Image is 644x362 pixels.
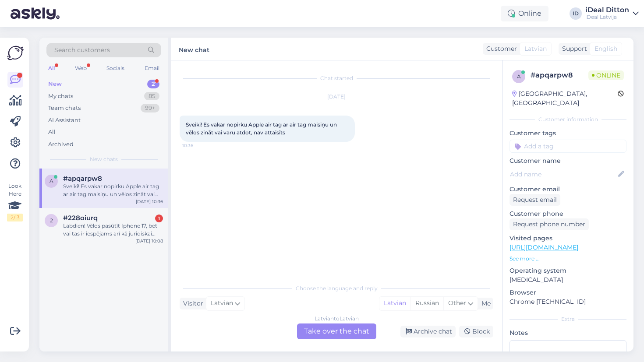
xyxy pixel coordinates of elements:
div: 2 / 3 [7,214,23,221]
div: Block [459,326,493,337]
span: English [594,44,617,53]
p: Customer tags [510,129,626,138]
label: New chat [179,43,209,55]
span: 10:36 [182,142,215,149]
p: Visited pages [510,234,626,243]
div: Customer [483,44,517,53]
div: Russian [410,297,443,310]
div: iDeal Ditton [585,7,629,14]
div: Take over the chat [297,323,376,339]
p: Customer email [510,185,626,194]
div: 85 [144,92,159,101]
div: All [46,63,57,74]
div: Customer information [510,116,626,123]
div: 1 [155,214,163,222]
p: Notes [510,328,626,337]
p: Operating system [510,266,626,275]
div: [GEOGRAPHIC_DATA], [GEOGRAPHIC_DATA] [512,89,618,108]
div: My chats [48,92,73,101]
div: iDeal Latvija [585,14,629,21]
img: Askly Logo [7,45,24,61]
span: Latvian [524,44,547,53]
div: 2 [147,80,159,88]
span: 2 [50,217,53,224]
p: Browser [510,288,626,297]
p: See more ... [510,255,626,263]
div: ID [570,7,582,20]
div: Labdien! Vēlos pasūtīt Iphone 17, bet vai tas ir iespējams arī kā juridiskai personai? [63,222,163,238]
div: Support [559,44,587,53]
p: Chrome [TECHNICAL_ID] [510,297,626,306]
span: #apqarpw8 [63,175,102,183]
span: Latvian [211,299,233,308]
div: [DATE] 10:08 [135,238,163,244]
span: Sveiki! Es vakar nopirku Apple air tag ar air tag maisiņu un vēlos zināt vai varu atdot, nav atta... [186,121,338,136]
div: Request phone number [510,218,589,230]
a: iDeal DittoniDeal Latvija [585,7,639,21]
span: Search customers [54,46,110,55]
input: Add name [510,169,616,179]
div: [DATE] [180,93,493,101]
span: Online [588,70,624,80]
p: Customer phone [510,209,626,218]
input: Add a tag [510,140,626,153]
span: New chats [90,155,118,163]
div: 99+ [141,104,159,112]
div: Archived [48,140,74,149]
div: Team chats [48,104,81,112]
div: Choose the language and reply [180,285,493,292]
a: [URL][DOMAIN_NAME] [510,243,578,251]
p: [MEDICAL_DATA] [510,275,626,285]
div: Online [501,6,548,21]
div: Latvian to Latvian [315,315,359,323]
div: Visitor [180,299,203,308]
div: All [48,128,56,137]
div: Look Here [7,182,23,221]
div: New [48,80,62,88]
p: Customer name [510,156,626,165]
div: Extra [510,315,626,323]
div: Chat started [180,74,493,82]
span: Other [448,299,466,307]
div: Request email [510,194,560,206]
div: [DATE] 10:36 [136,198,163,205]
div: Latvian [379,297,410,310]
div: Archive chat [400,326,456,337]
div: Sveiki! Es vakar nopirku Apple air tag ar air tag maisiņu un vēlos zināt vai varu atdot, nav atta... [63,183,163,198]
div: Socials [105,63,126,74]
div: Me [478,299,491,308]
span: #228oiurq [63,214,98,222]
div: # apqarpw8 [531,70,588,81]
div: Web [73,63,88,74]
div: AI Assistant [48,116,81,125]
span: a [50,178,53,184]
span: a [517,73,521,80]
div: Email [143,63,161,74]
